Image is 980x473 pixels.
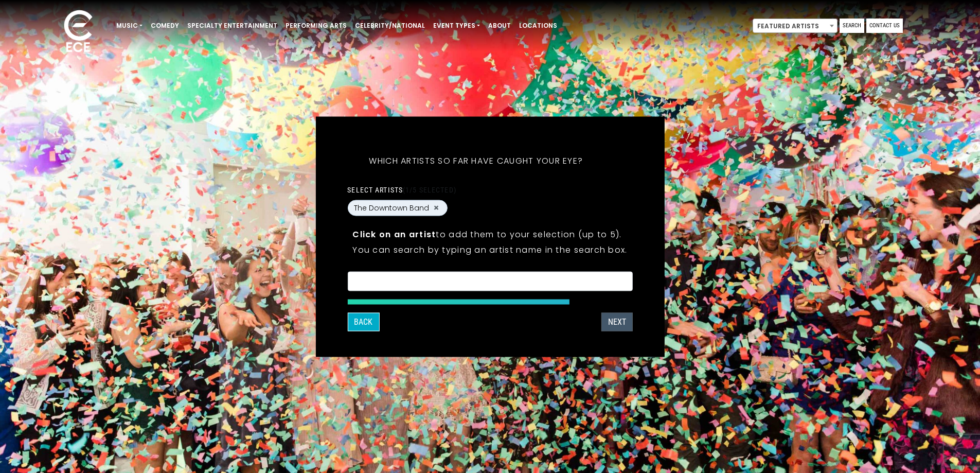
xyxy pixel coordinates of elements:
a: Performing Arts [281,17,351,34]
a: Search [840,19,864,33]
a: Locations [515,17,561,34]
p: to add them to your selection (up to 5). [352,227,627,240]
img: ece_new_logo_whitev2-1.png [52,7,104,57]
a: Comedy [147,17,183,34]
a: About [484,17,515,34]
a: Music [112,17,147,34]
a: Event Types [429,17,484,34]
button: Next [601,312,633,331]
a: Celebrity/National [351,17,429,34]
span: Featured Artists [753,19,837,33]
label: Select artists [347,185,456,194]
button: Remove The Downtown Band [432,203,440,213]
span: Featured Artists [753,19,838,33]
button: Back [347,312,379,331]
textarea: Search [354,278,626,287]
span: (1/5 selected) [403,185,456,194]
a: Specialty Entertainment [183,17,281,34]
p: You can search by typing an artist name in the search box. [352,243,627,256]
strong: Click on an artist [352,228,436,240]
a: Contact Us [866,19,903,33]
span: The Downtown Band [354,202,429,213]
h5: Which artists so far have caught your eye? [347,142,604,179]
